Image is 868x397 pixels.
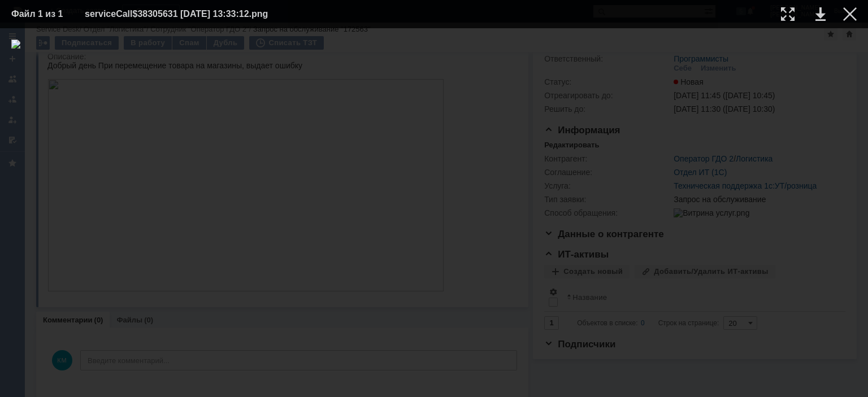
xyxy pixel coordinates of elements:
[843,7,857,21] div: Закрыть окно (Esc)
[781,7,795,21] div: Увеличить масштаб
[85,7,296,21] div: serviceCall$38305631 [DATE] 13:33:12.png
[11,40,857,386] img: download
[815,7,826,21] div: Скачать файл
[11,10,68,19] div: Файл 1 из 1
